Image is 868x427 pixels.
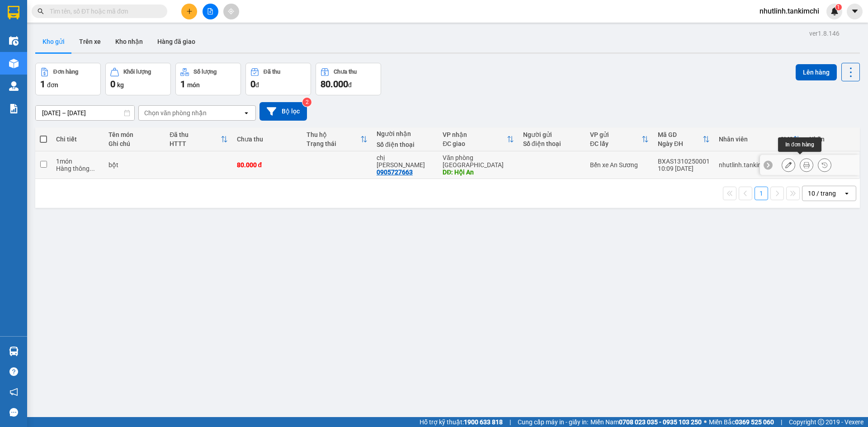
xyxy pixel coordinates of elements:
[658,140,703,147] div: Ngày ĐH
[165,127,232,151] th: Toggle SortBy
[105,63,171,95] button: Khối lượng0kg
[752,5,826,17] span: nhutlinh.tankimchi
[170,131,220,138] div: Đã thu
[56,158,99,165] div: 1 món
[40,79,45,89] span: 1
[704,420,707,424] span: ⚪️
[377,141,434,148] div: Số điện thoại
[847,4,863,19] button: caret-down
[175,63,241,95] button: Số lượng1món
[259,102,307,121] button: Bộ lọc
[9,388,18,396] span: notification
[170,140,220,147] div: HTTT
[518,417,588,427] span: Cung cấp máy in - giấy in:
[334,69,357,75] div: Chưa thu
[619,418,702,426] strong: 0708 023 035 - 0935 103 250
[307,131,360,138] div: Thu hộ
[8,6,19,19] img: logo-vxr
[9,104,19,113] img: solution-icon
[443,140,506,147] div: ĐC giao
[443,169,514,176] div: DĐ: Hội An
[47,81,58,89] span: đơn
[56,165,99,172] div: Hàng thông thường
[250,79,255,89] span: 0
[808,189,836,198] div: 10 / trang
[9,347,19,356] img: warehouse-icon
[9,81,19,91] img: warehouse-icon
[123,69,151,75] div: Khối lượng
[186,8,193,14] span: plus
[237,161,298,169] div: 80.000 đ
[38,8,44,14] span: search
[9,59,19,68] img: warehouse-icon
[223,4,239,19] button: aim
[464,418,503,426] strong: 1900 633 818
[590,131,642,138] div: VP gửi
[735,418,774,426] strong: 0369 525 060
[709,417,774,427] span: Miền Bắc
[377,130,434,137] div: Người nhận
[782,158,795,172] div: Sửa đơn hàng
[144,108,207,117] div: Chọn văn phòng nhận
[255,81,259,89] span: đ
[150,31,203,52] button: Hàng đã giao
[9,36,19,46] img: warehouse-icon
[719,161,771,169] div: nhutlinh.tankimchi
[443,131,506,138] div: VP nhận
[658,131,703,138] div: Mã GD
[187,81,200,89] span: món
[50,6,156,16] input: Tìm tên, số ĐT hoặc mã đơn
[809,136,854,143] div: Nhãn
[243,109,250,117] svg: open
[72,31,108,52] button: Trên xe
[307,140,360,147] div: Trạng thái
[237,136,298,143] div: Chưa thu
[796,64,837,80] button: Lên hàng
[438,127,518,151] th: Toggle SortBy
[835,4,842,10] sup: 1
[837,4,840,10] span: 1
[36,106,134,120] input: Select a date range.
[228,8,234,14] span: aim
[110,79,115,89] span: 0
[117,81,124,89] span: kg
[35,31,72,52] button: Kho gửi
[420,417,503,427] span: Hỗ trợ kỹ thuật:
[316,63,381,95] button: Chưa thu80.000đ
[658,158,710,165] div: BXAS1310250001
[207,8,213,14] span: file-add
[53,69,78,75] div: Đơn hàng
[830,7,839,15] img: icon-new-feature
[348,81,352,89] span: đ
[778,137,821,152] div: In đơn hàng
[780,136,793,143] div: SMS
[245,63,311,95] button: Đã thu0đ
[9,367,18,376] span: question-circle
[56,136,99,143] div: Chi tiết
[302,127,372,151] th: Toggle SortBy
[264,69,280,75] div: Đã thu
[180,79,185,89] span: 1
[653,127,714,151] th: Toggle SortBy
[776,127,805,151] th: Toggle SortBy
[203,4,218,19] button: file-add
[108,31,150,52] button: Kho nhận
[443,154,514,169] div: Văn phòng [GEOGRAPHIC_DATA]
[181,4,197,19] button: plus
[509,417,511,427] span: |
[302,98,311,107] sup: 2
[90,165,95,172] span: ...
[755,187,768,200] button: 1
[658,165,710,172] div: 10:09 [DATE]
[781,417,782,427] span: |
[35,63,101,95] button: Đơn hàng1đơn
[523,140,581,147] div: Số điện thoại
[719,136,771,143] div: Nhân viên
[9,408,18,417] span: message
[108,140,160,147] div: Ghi chú
[585,127,653,151] th: Toggle SortBy
[108,161,160,169] div: bột
[590,161,649,169] div: Bến xe An Sương
[523,131,581,138] div: Người gửi
[590,140,642,147] div: ĐC lấy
